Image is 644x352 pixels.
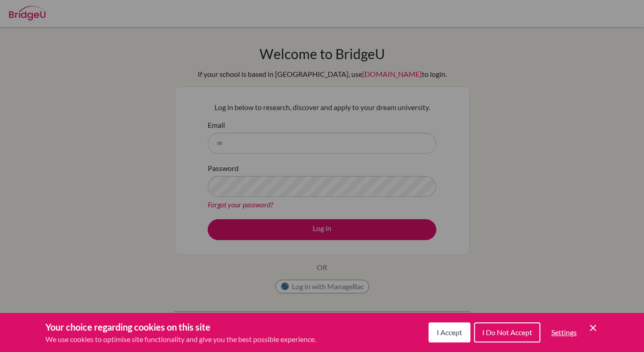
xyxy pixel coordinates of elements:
p: We use cookies to optimise site functionality and give you the best possible experience. [45,334,316,345]
button: I Accept [429,322,470,342]
span: I Accept [437,328,462,337]
button: Save and close [588,322,599,333]
span: I Do Not Accept [482,328,532,337]
span: Settings [551,328,577,337]
h3: Your choice regarding cookies on this site [45,320,316,334]
button: I Do Not Accept [474,322,540,342]
button: Settings [544,323,584,342]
